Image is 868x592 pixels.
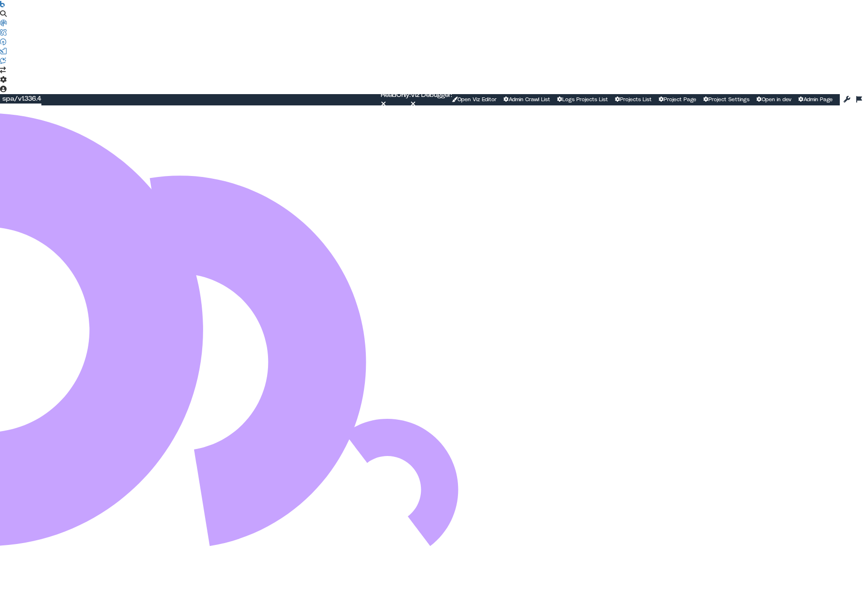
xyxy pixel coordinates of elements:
[410,90,452,100] div: Viz Debugger:
[615,96,652,104] a: Projects List
[452,96,497,104] a: Open Viz Editor
[664,97,696,102] span: Project Page
[504,96,550,104] a: Admin Crawl List
[762,97,791,102] span: Open in dev
[703,96,750,104] a: Project Settings
[381,90,410,100] div: ReadOnly:
[557,96,608,104] a: Logs Projects List
[798,96,833,104] a: Admin Page
[620,97,652,102] span: Projects List
[659,96,696,104] a: Project Page
[804,97,833,102] span: Admin Page
[458,97,497,102] span: Open Viz Editor
[509,97,550,102] span: Admin Crawl List
[757,96,791,104] a: Open in dev
[709,97,750,102] span: Project Settings
[562,97,608,102] span: Logs Projects List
